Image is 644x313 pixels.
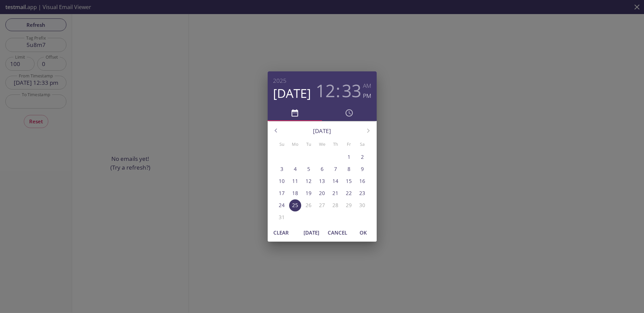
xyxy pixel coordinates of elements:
[361,166,364,173] p: 9
[332,190,338,197] p: 21
[361,153,364,161] p: 2
[363,91,371,101] button: PM
[325,226,350,239] button: Cancel
[347,153,351,161] p: 1
[276,175,288,187] button: 10
[273,86,311,101] button: [DATE]
[273,76,286,86] button: 2025
[343,187,355,199] button: 22
[334,166,337,173] p: 7
[343,141,355,148] span: Fr
[356,141,368,148] span: Sa
[319,190,325,197] p: 20
[306,190,312,197] p: 19
[329,187,341,199] button: 21
[359,178,365,185] p: 16
[343,175,355,187] button: 15
[346,190,352,197] p: 22
[292,202,298,209] p: 25
[303,187,315,199] button: 19
[289,141,301,148] span: Mo
[353,226,374,239] button: OK
[328,228,347,237] span: Cancel
[289,199,301,211] button: 25
[321,166,324,173] p: 6
[332,178,338,185] p: 14
[270,226,292,239] button: Clear
[292,190,298,197] p: 18
[346,178,352,185] p: 15
[284,127,360,135] p: [DATE]
[359,190,365,197] p: 23
[276,163,288,175] button: 3
[316,163,328,175] button: 6
[329,163,341,175] button: 7
[336,80,340,101] h3: :
[319,178,325,185] p: 13
[303,141,315,148] span: Tu
[289,163,301,175] button: 4
[316,80,335,101] button: 12
[303,163,315,175] button: 5
[279,178,285,185] p: 10
[292,178,298,185] p: 11
[356,175,368,187] button: 16
[306,178,312,185] p: 12
[329,141,341,148] span: Th
[273,228,289,237] span: Clear
[329,175,341,187] button: 14
[279,190,285,197] p: 17
[279,202,285,209] p: 24
[307,166,310,173] p: 5
[316,141,328,148] span: We
[356,163,368,175] button: 9
[355,228,371,237] span: OK
[280,166,283,173] p: 3
[363,81,371,91] button: AM
[356,187,368,199] button: 23
[316,175,328,187] button: 13
[289,187,301,199] button: 18
[356,151,368,163] button: 2
[316,187,328,199] button: 20
[303,175,315,187] button: 12
[276,199,288,211] button: 24
[289,175,301,187] button: 11
[347,166,351,173] p: 8
[294,166,297,173] p: 4
[301,226,322,239] button: [DATE]
[343,163,355,175] button: 8
[276,141,288,148] span: Su
[342,80,361,101] button: 33
[304,228,320,237] span: [DATE]
[276,187,288,199] button: 17
[343,151,355,163] button: 1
